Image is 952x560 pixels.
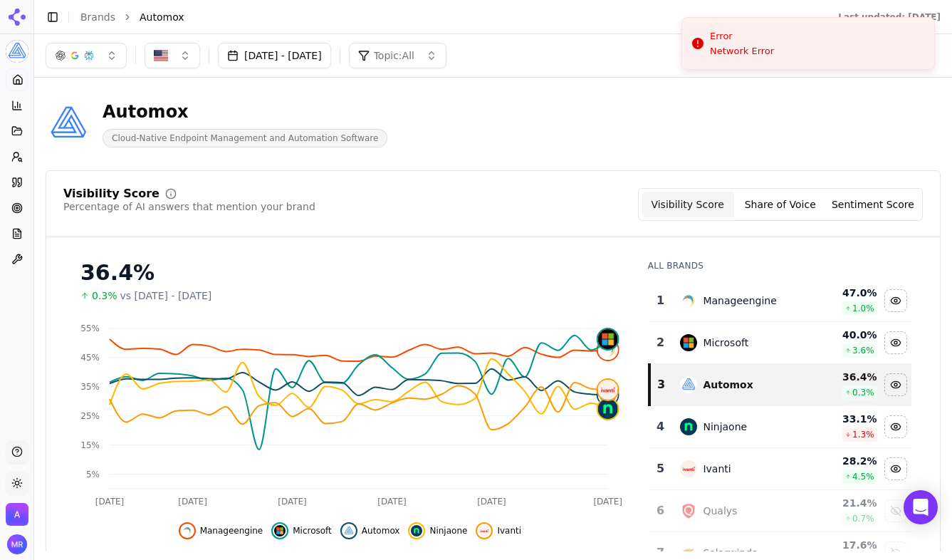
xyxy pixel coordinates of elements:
[200,525,263,536] span: Manageengine
[852,429,874,440] span: 1.3 %
[884,289,907,312] button: Hide manageengine data
[80,440,100,450] tspan: 15%
[680,460,697,477] img: ivanti
[703,336,748,350] div: Microsoft
[429,525,467,536] span: Ninjaone
[6,40,28,63] button: Current brand: Automox
[710,45,774,58] div: Network Error
[884,373,907,396] button: Hide automox data
[655,502,666,519] div: 6
[120,289,212,303] span: vs [DATE] - [DATE]
[6,503,28,526] img: Automox
[703,504,737,518] div: Qualys
[343,525,355,536] img: automox
[655,418,666,435] div: 4
[884,457,907,480] button: Hide ivanti data
[362,525,400,536] span: Automox
[655,334,666,351] div: 2
[80,353,100,363] tspan: 45%
[852,345,874,356] span: 3.6 %
[340,522,400,539] button: Hide automox data
[274,525,286,536] img: microsoft
[63,188,159,199] div: Visibility Score
[649,406,911,448] tr: 4ninjaoneNinjaone33.1%1.3%Hide ninjaone data
[178,497,207,507] tspan: [DATE]
[293,525,332,536] span: Microsoft
[103,100,387,123] div: Automox
[884,331,907,354] button: Hide microsoft data
[810,328,877,342] div: 40.0 %
[655,292,666,309] div: 1
[884,499,907,522] button: Show qualys data
[703,462,731,476] div: Ivanti
[92,289,117,303] span: 0.3%
[478,525,490,536] img: ivanti
[649,490,911,532] tr: 6qualysQualys21.4%0.7%Show qualys data
[598,329,618,349] img: microsoft
[7,534,27,554] img: Maddie Regis
[810,538,877,552] div: 17.6 %
[852,513,874,524] span: 0.7 %
[477,497,506,507] tspan: [DATE]
[46,101,91,147] img: Automox
[810,496,877,510] div: 21.4 %
[271,522,332,539] button: Hide microsoft data
[827,192,919,217] button: Sentiment Score
[63,199,315,214] div: Percentage of AI answers that mention your brand
[182,525,193,536] img: manageengine
[411,525,422,536] img: ninjaone
[852,471,874,482] span: 4.5 %
[657,376,666,393] div: 3
[810,370,877,384] div: 36.4 %
[810,286,877,300] div: 47.0 %
[95,497,125,507] tspan: [DATE]
[476,522,521,539] button: Hide ivanti data
[593,497,622,507] tspan: [DATE]
[497,525,521,536] span: Ivanti
[680,502,697,519] img: qualys
[86,470,100,479] tspan: 5%
[703,378,753,392] div: Automox
[710,29,774,43] div: Error
[810,412,877,426] div: 33.1 %
[374,48,414,63] span: Topic: All
[598,340,618,360] img: manageengine
[649,448,911,490] tr: 5ivantiIvanti28.2%4.5%Hide ivanti data
[6,503,28,526] button: Open organization switcher
[649,322,911,364] tr: 2microsoftMicrosoft40.0%3.6%Hide microsoft data
[655,460,666,477] div: 5
[377,497,407,507] tspan: [DATE]
[884,415,907,438] button: Hide ninjaone data
[80,323,100,333] tspan: 55%
[680,292,697,309] img: manageengine
[140,10,184,24] span: Automox
[179,522,263,539] button: Hide manageengine data
[103,129,387,147] span: Cloud-Native Endpoint Management and Automation Software
[80,11,115,23] a: Brands
[703,294,776,308] div: Manageengine
[703,546,757,560] div: Solarwinds
[7,534,27,554] button: Open user button
[598,380,618,400] img: ivanti
[648,260,911,271] div: All Brands
[734,192,827,217] button: Share of Voice
[680,334,697,351] img: microsoft
[649,364,911,406] tr: 3automoxAutomox36.4%0.3%Hide automox data
[408,522,467,539] button: Hide ninjaone data
[649,280,911,322] tr: 1manageengineManageengine47.0%1.0%Hide manageengine data
[642,192,734,217] button: Visibility Score
[80,411,100,421] tspan: 25%
[80,10,810,24] nav: breadcrumb
[838,11,941,23] div: Last updated: [DATE]
[852,387,874,398] span: 0.3 %
[598,399,618,419] img: ninjaone
[904,490,938,524] div: Open Intercom Messenger
[154,48,168,63] img: United States
[680,418,697,435] img: ninjaone
[80,260,619,286] div: 36.4%
[6,40,28,63] img: Automox
[810,454,877,468] div: 28.2 %
[852,303,874,314] span: 1.0 %
[680,376,697,393] img: automox
[218,43,331,68] button: [DATE] - [DATE]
